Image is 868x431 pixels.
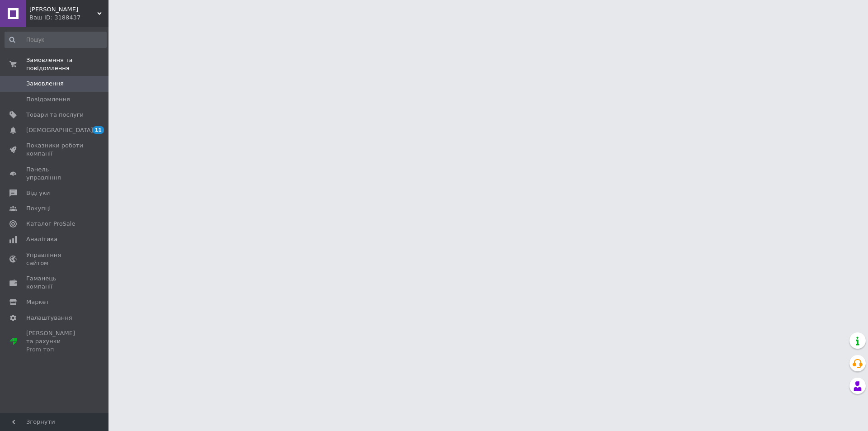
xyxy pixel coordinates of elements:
[26,235,57,243] span: Аналітика
[26,204,51,213] span: Покупці
[26,166,84,182] span: Панель управління
[26,314,72,322] span: Налаштування
[26,189,50,197] span: Відгуки
[26,298,49,306] span: Маркет
[5,32,107,48] input: Пошук
[26,126,93,134] span: [DEMOGRAPHIC_DATA]
[26,251,84,267] span: Управління сайтом
[29,5,97,14] span: Світ Риболовлі
[26,329,84,354] span: [PERSON_NAME] та рахунки
[26,111,84,119] span: Товари та послуги
[93,126,104,134] span: 11
[26,142,84,158] span: Показники роботи компанії
[26,346,84,354] div: Prom топ
[29,14,108,22] div: Ваш ID: 3188437
[26,275,84,291] span: Гаманець компанії
[26,56,108,72] span: Замовлення та повідомлення
[26,80,64,88] span: Замовлення
[26,220,75,228] span: Каталог ProSale
[26,95,70,104] span: Повідомлення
